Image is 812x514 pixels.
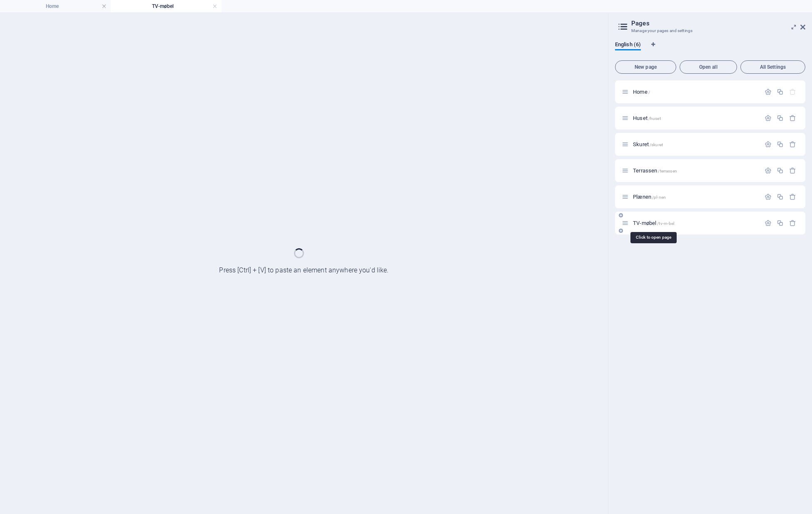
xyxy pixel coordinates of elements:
[633,220,674,226] span: TV-møbel
[765,220,772,227] div: Settings
[680,60,737,74] button: Open all
[630,89,760,95] div: Home/
[633,89,650,95] span: Click to open page
[630,168,760,173] div: Terrassen/terrassen
[631,27,789,35] h3: Manage your pages and settings
[657,221,674,226] span: /tv-m-bel
[633,167,677,174] span: Click to open page
[650,142,663,147] span: /skuret
[765,167,772,174] div: Settings
[648,116,661,121] span: /huset
[744,65,802,70] span: All Settings
[777,220,784,227] div: Duplicate
[789,167,796,174] div: Remove
[789,220,796,227] div: Remove
[633,194,666,200] span: Click to open page
[765,141,772,148] div: Settings
[615,40,641,51] span: English (6)
[630,220,760,226] div: TV-møbel/tv-m-bel
[777,141,784,148] div: Duplicate
[765,115,772,122] div: Settings
[648,90,650,95] span: /
[630,115,760,121] div: Huset/huset
[765,88,772,95] div: Settings
[633,115,661,121] span: Click to open page
[777,88,784,95] div: Duplicate
[619,65,673,70] span: New page
[789,141,796,148] div: Remove
[630,194,760,200] div: Plænen/pl-nen
[652,195,666,200] span: /pl-nen
[633,141,663,147] span: Click to open page
[615,60,676,74] button: New page
[789,115,796,122] div: Remove
[630,142,760,147] div: Skuret/skuret
[658,169,677,173] span: /terrassen
[777,115,784,122] div: Duplicate
[111,2,222,11] h4: TV-møbel
[789,193,796,200] div: Remove
[777,167,784,174] div: Duplicate
[683,65,733,70] span: Open all
[777,193,784,200] div: Duplicate
[615,41,805,57] div: Language Tabs
[765,193,772,200] div: Settings
[740,60,805,74] button: All Settings
[789,88,796,95] div: The startpage cannot be deleted
[631,20,805,27] h2: Pages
